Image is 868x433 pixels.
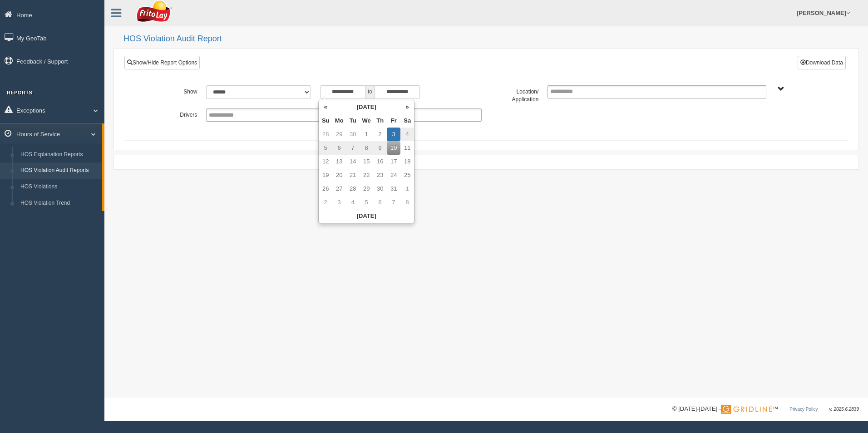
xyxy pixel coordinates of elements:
th: Sa [400,114,414,128]
a: Show/Hide Report Options [124,56,200,69]
td: 8 [400,196,414,209]
td: 5 [360,196,373,209]
th: Mo [332,114,346,128]
a: Privacy Policy [789,407,818,412]
td: 16 [373,155,387,168]
td: 3 [387,128,400,141]
td: 18 [400,155,414,168]
td: 29 [360,182,373,196]
a: HOS Violation Trend [16,195,102,212]
td: 26 [319,182,332,196]
td: 4 [400,128,414,141]
td: 15 [360,155,373,168]
th: We [360,114,373,128]
td: 24 [387,168,400,182]
th: Th [373,114,387,128]
th: » [400,100,414,114]
a: HOS Explanation Reports [16,147,102,163]
td: 22 [360,168,373,182]
td: 5 [319,141,332,155]
td: 28 [319,128,332,141]
th: « [319,100,332,114]
label: Show [145,85,202,96]
label: Location/ Application [486,85,543,104]
td: 19 [319,168,332,182]
td: 29 [332,128,346,141]
td: 1 [400,182,414,196]
td: 30 [346,128,360,141]
h2: HOS Violation Audit Report [123,34,859,44]
td: 13 [332,155,346,168]
td: 6 [332,141,346,155]
td: 2 [373,128,387,141]
div: © [DATE]-[DATE] - ™ [672,404,859,414]
td: 10 [387,141,400,155]
td: 11 [400,141,414,155]
th: Su [319,114,332,128]
td: 21 [346,168,360,182]
th: Fr [387,114,400,128]
button: Download Data [798,56,846,69]
td: 28 [346,182,360,196]
td: 9 [373,141,387,155]
span: to [365,85,375,99]
td: 1 [360,128,373,141]
img: Gridline [721,405,772,414]
td: 7 [387,196,400,209]
td: 6 [373,196,387,209]
td: 4 [346,196,360,209]
td: 17 [387,155,400,168]
a: HOS Violation Audit Reports [16,162,102,179]
th: [DATE] [319,209,414,223]
td: 20 [332,168,346,182]
td: 27 [332,182,346,196]
td: 25 [400,168,414,182]
td: 7 [346,141,360,155]
label: Drivers [145,108,202,119]
td: 2 [319,196,332,209]
td: 31 [387,182,400,196]
td: 30 [373,182,387,196]
td: 12 [319,155,332,168]
td: 14 [346,155,360,168]
span: v. 2025.6.2839 [829,407,859,412]
td: 3 [332,196,346,209]
th: [DATE] [332,100,400,114]
td: 23 [373,168,387,182]
a: HOS Violations [16,179,102,195]
th: Tu [346,114,360,128]
td: 8 [360,141,373,155]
